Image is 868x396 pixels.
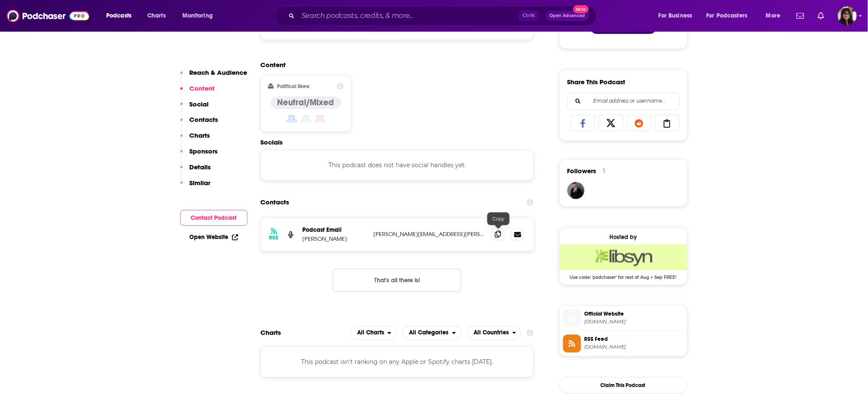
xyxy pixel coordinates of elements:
a: Open Website [190,233,238,241]
p: Details [190,163,211,171]
h3: Share This Podcast [567,78,626,86]
h3: RSS [269,235,279,242]
button: Sponsors [180,147,218,163]
button: open menu [100,9,143,23]
span: Podcasts [106,10,131,22]
img: Podchaser - Follow, Share and Rate Podcasts [7,8,89,24]
span: RSS Feed [585,336,684,343]
h2: Political Skew [277,83,310,89]
h2: Categories [402,326,462,340]
button: Contacts [180,115,218,131]
span: feeds.libsyn.com [585,344,684,351]
span: All Categories [409,330,449,336]
img: User Profile [838,6,857,25]
span: Use code: 'podchaser' for rest of Aug + Sep FREE! [560,270,687,281]
h2: Socials [261,139,534,147]
button: Content [180,84,215,100]
button: open menu [402,326,462,340]
span: More [766,10,781,22]
span: For Business [659,10,692,22]
p: Reach & Audience [190,68,248,77]
span: modernemployerbrand.com [585,319,684,325]
p: Contacts [190,115,218,124]
button: Charts [180,131,210,147]
span: All Countries [474,330,509,336]
h2: Contacts [261,195,289,211]
input: Email address or username... [575,93,672,109]
img: JohirMia [567,182,585,199]
a: Show notifications dropdown [814,9,828,23]
button: Contact Podcast [180,210,248,226]
button: open menu [350,326,397,340]
a: Charts [142,9,171,23]
button: Social [180,100,209,116]
p: Charts [190,131,210,139]
button: open menu [467,326,522,340]
p: Social [190,100,209,108]
h4: Neutral/Mixed [277,98,334,108]
span: Ctrl K [519,10,539,21]
span: Open Advanced [550,14,585,18]
button: Similar [180,179,211,195]
button: open menu [176,9,224,23]
button: Claim This Podcast [559,377,688,394]
h2: Countries [467,326,522,340]
button: open menu [701,9,760,23]
img: Libsyn Deal: Use code: 'podchaser' for rest of Aug + Sep FREE! [560,245,687,270]
span: Charts [147,10,166,22]
a: Official Website[DOMAIN_NAME] [563,310,684,328]
span: All Charts [357,330,384,336]
p: [PERSON_NAME][EMAIL_ADDRESS][PERSON_NAME][PERSON_NAME][DOMAIN_NAME] [374,231,485,238]
span: Followers [567,167,597,175]
a: Copy Link [655,115,680,131]
div: Hosted by [560,234,687,241]
p: Content [190,84,215,92]
button: Reach & Audience [180,68,248,84]
h2: Platforms [350,326,397,340]
span: For Podcasters [707,10,748,22]
h2: Content [261,61,527,69]
span: Monitoring [182,10,213,22]
button: open menu [760,9,791,23]
a: Share on Facebook [571,115,596,131]
button: Show profile menu [838,6,857,25]
button: open menu [653,9,703,23]
button: Nothing here. [333,269,461,292]
p: Podcast Email [303,227,367,234]
span: Logged in as parulyadav [838,6,857,25]
a: Share on X/Twitter [599,115,623,131]
p: Similar [190,179,211,187]
h2: Charts [261,329,281,337]
div: 1 [603,168,606,175]
a: Share on Reddit [627,115,652,131]
div: Copy [487,213,510,225]
span: Official Website [585,310,684,318]
a: Show notifications dropdown [793,9,808,23]
input: Search podcasts, credits, & more... [298,9,519,23]
p: Sponsors [190,147,218,155]
a: RSS Feed[DOMAIN_NAME] [563,335,684,353]
p: [PERSON_NAME] [303,236,367,243]
button: Open AdvancedNew [546,11,589,21]
button: Details [180,163,211,179]
div: This podcast isn't ranking on any Apple or Spotify charts [DATE]. [261,347,534,378]
span: New [573,5,589,13]
div: Search podcasts, credits, & more... [283,6,605,26]
a: Libsyn Deal: Use code: 'podchaser' for rest of Aug + Sep FREE! [560,245,687,280]
div: Search followers [567,93,680,110]
div: This podcast does not have social handles yet. [261,150,534,181]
